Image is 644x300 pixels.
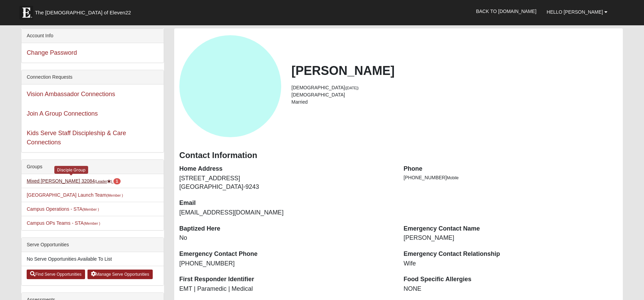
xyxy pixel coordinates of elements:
a: Manage Serve Opportunities [87,270,153,279]
dt: First Responder Identifier [179,275,394,284]
li: [PHONE_NUMBER] [403,174,618,181]
dt: Emergency Contact Relationship [403,250,618,259]
div: Connection Requests [22,70,164,84]
dt: Food Specific Allergies [403,275,618,284]
dt: Email [179,199,394,208]
span: number of pending members [113,178,121,184]
a: Change Password [27,49,77,56]
dt: Baptized Here [179,224,394,233]
a: View Fullsize Photo [179,35,281,137]
a: Back to [DOMAIN_NAME] [471,3,542,20]
h2: [PERSON_NAME] [291,63,618,78]
div: Serve Opportunities [22,238,164,252]
small: (Member ) [82,207,99,211]
h3: Contact Information [179,151,618,160]
dd: Wife [403,259,618,268]
dd: [STREET_ADDRESS] [GEOGRAPHIC_DATA]-9243 [179,174,394,192]
li: No Serve Opportunities Available To List [22,252,164,266]
li: Married [291,99,618,106]
a: Kids Serve Staff Discipleship & Care Connections [27,130,126,146]
a: Join A Group Connections [27,110,98,117]
img: Eleven22 logo [19,6,33,19]
dt: Home Address [179,165,394,173]
li: [DEMOGRAPHIC_DATA] [291,91,618,99]
dd: [EMAIL_ADDRESS][DOMAIN_NAME] [179,208,394,217]
a: Campus OPs Teams - STA(Member ) [27,220,100,226]
a: Campus Operations - STA(Member ) [27,206,99,212]
dt: Phone [403,165,618,173]
div: Account Info [22,29,164,43]
a: Hello [PERSON_NAME] [542,3,613,21]
dt: Emergency Contact Phone [179,250,394,259]
dd: [PHONE_NUMBER] [179,259,394,268]
dd: No [179,234,394,243]
small: (Member ) [84,221,100,225]
dd: EMT | Paramedic | Medical [179,285,394,294]
a: The [DEMOGRAPHIC_DATA] of Eleven22 [16,2,153,19]
a: Vision Ambassador Connections [27,91,115,97]
span: The [DEMOGRAPHIC_DATA] of Eleven22 [35,9,131,16]
small: ([DATE]) [345,86,359,90]
dd: NONE [403,285,618,294]
dd: [PERSON_NAME] [403,234,618,243]
a: Mixed [PERSON_NAME] 32084(Leader) 1 [27,178,120,184]
div: Groups [22,160,164,174]
small: (Leader ) [95,179,112,183]
div: Disciple Group [54,166,88,174]
li: [DEMOGRAPHIC_DATA] [291,84,618,91]
small: (Member ) [107,193,123,197]
span: Hello [PERSON_NAME] [547,9,603,15]
a: [GEOGRAPHIC_DATA] Launch Team(Member ) [27,192,123,198]
dt: Emergency Contact Name [403,224,618,233]
a: Find Serve Opportunities [27,270,85,279]
span: Mobile [447,175,458,180]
